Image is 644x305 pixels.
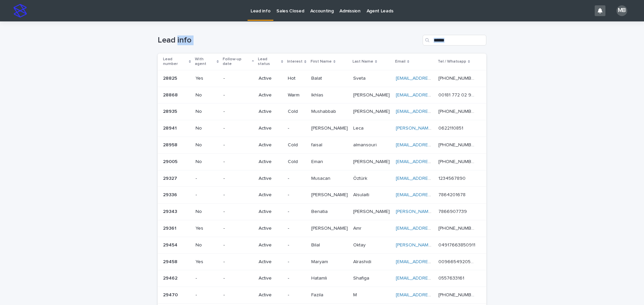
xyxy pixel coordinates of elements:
p: - [223,292,253,298]
a: [EMAIL_ADDRESS][DOMAIN_NAME] [396,109,472,114]
tr: 2936129361 Yes-Active-[PERSON_NAME][PERSON_NAME] AmrAmr [EMAIL_ADDRESS][DOMAIN_NAME] [PHONE_NUMBE... [158,220,486,237]
a: [EMAIL_ADDRESS][DOMAIN_NAME] [396,76,472,81]
p: - [223,209,253,215]
p: Warm [288,92,306,98]
p: 29458 [163,258,179,265]
p: - [223,192,253,198]
p: 29454 [163,241,179,248]
p: Active [259,192,282,198]
a: [EMAIL_ADDRESS][PERSON_NAME][DOMAIN_NAME] [396,93,508,97]
p: 00181 772 02 903 [438,91,477,98]
img: stacker-logo-s-only.png [13,4,27,17]
p: - [223,259,253,265]
p: Cold [288,159,306,165]
p: Shafiga [353,274,371,281]
p: 7864201678 [438,191,467,198]
p: Musacan [311,174,332,181]
p: Active [259,242,282,248]
p: No [196,109,218,115]
p: [PERSON_NAME] [311,191,349,198]
p: Active [259,92,282,98]
p: No [196,159,218,165]
p: [PHONE_NUMBER] [438,158,477,165]
p: Active [259,276,282,281]
p: - [223,242,253,248]
p: Tel / Whatsapp [438,58,466,65]
a: [EMAIL_ADDRESS][DOMAIN_NAME] [396,226,472,231]
p: [PHONE_NUMBER] [438,107,477,115]
p: - [196,292,218,298]
a: [EMAIL_ADDRESS][DOMAIN_NAME] [396,293,472,297]
p: M [353,291,358,298]
p: Active [259,292,282,298]
tr: 2895828958 No-ActiveColdfaisalfaisal almansourialmansouri [EMAIL_ADDRESS][DOMAIN_NAME] [PHONE_NUM... [158,137,486,153]
p: - [196,276,218,281]
a: [EMAIL_ADDRESS][PERSON_NAME][DOMAIN_NAME] [396,159,508,164]
p: Balat [311,74,323,81]
p: Alrashidi [353,258,373,265]
p: With agent [195,56,215,68]
p: 1234567890 [438,174,467,181]
p: Active [259,142,282,148]
p: Alsulaiti [353,191,371,198]
tr: 2947029470 --Active-FazilaFazila MM [EMAIL_ADDRESS][DOMAIN_NAME] [PHONE_NUMBER][PHONE_NUMBER] [158,287,486,304]
tr: 2900529005 No-ActiveColdEmanEman [PERSON_NAME][PERSON_NAME] [EMAIL_ADDRESS][PERSON_NAME][DOMAIN_N... [158,153,486,170]
tr: 2945429454 No-Active-BilalBilal OktayOktay [PERSON_NAME][EMAIL_ADDRESS][DOMAIN_NAME] 049176638509... [158,237,486,253]
p: - [288,259,306,265]
p: - [223,142,253,148]
p: Hot [288,76,306,81]
p: [PERSON_NAME] [311,224,349,231]
p: [PERSON_NAME] [353,107,391,115]
tr: 2882528825 Yes-ActiveHotBalatBalat SvetaSveta [EMAIL_ADDRESS][DOMAIN_NAME] [PHONE_NUMBER][PHONE_N... [158,70,486,87]
p: No [196,209,218,215]
p: Active [259,109,282,115]
p: Email [395,58,406,65]
p: No [196,126,218,131]
p: Leca [353,124,365,131]
p: - [223,226,253,231]
p: 29462 [163,274,179,281]
p: [PERSON_NAME] [353,91,391,98]
tr: 2933629336 --Active-[PERSON_NAME][PERSON_NAME] AlsulaitiAlsulaiti [EMAIL_ADDRESS][DOMAIN_NAME] 78... [158,187,486,204]
p: - [223,76,253,81]
p: [PHONE_NUMBER] [438,291,477,298]
p: Active [259,209,282,215]
a: [PERSON_NAME][EMAIL_ADDRESS][DOMAIN_NAME] [396,126,508,131]
p: Lead number [163,56,187,68]
p: - [223,176,253,181]
p: 28958 [163,141,179,148]
p: Ikhlas [311,91,325,98]
p: Active [259,76,282,81]
p: [PHONE_NUMBER] [438,74,477,81]
p: Active [259,259,282,265]
p: 28868 [163,91,179,98]
p: - [223,92,253,98]
a: [EMAIL_ADDRESS][DOMAIN_NAME] [396,176,472,181]
p: Active [259,226,282,231]
p: - [288,276,306,281]
p: - [223,109,253,115]
p: - [223,159,253,165]
p: Amr [353,224,363,231]
p: Yes [196,226,218,231]
p: - [196,176,218,181]
p: First Name [311,58,332,65]
p: [PERSON_NAME] [311,124,349,131]
p: Oktay [353,241,367,248]
p: 29336 [163,191,178,198]
p: Hatamli [311,274,328,281]
p: 29470 [163,291,179,298]
p: - [288,292,306,298]
p: [PERSON_NAME] [353,158,391,165]
p: Active [259,126,282,131]
a: [PERSON_NAME][EMAIL_ADDRESS][DOMAIN_NAME] [396,243,508,247]
p: 29343 [163,208,178,215]
tr: 2945829458 Yes-Active-MaryamMaryam AlrashidiAlrashidi [EMAIL_ADDRESS][DOMAIN_NAME] 00966549205849... [158,253,486,270]
p: Maryam [311,258,329,265]
tr: 2886828868 No-ActiveWarmIkhlasIkhlas [PERSON_NAME][PERSON_NAME] [EMAIL_ADDRESS][PERSON_NAME][DOMA... [158,87,486,103]
a: [EMAIL_ADDRESS][DOMAIN_NAME] [396,143,472,147]
a: [EMAIL_ADDRESS][DOMAIN_NAME] [396,276,472,281]
p: 29005 [163,158,179,165]
p: - [223,126,253,131]
p: Öztürk [353,174,369,181]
